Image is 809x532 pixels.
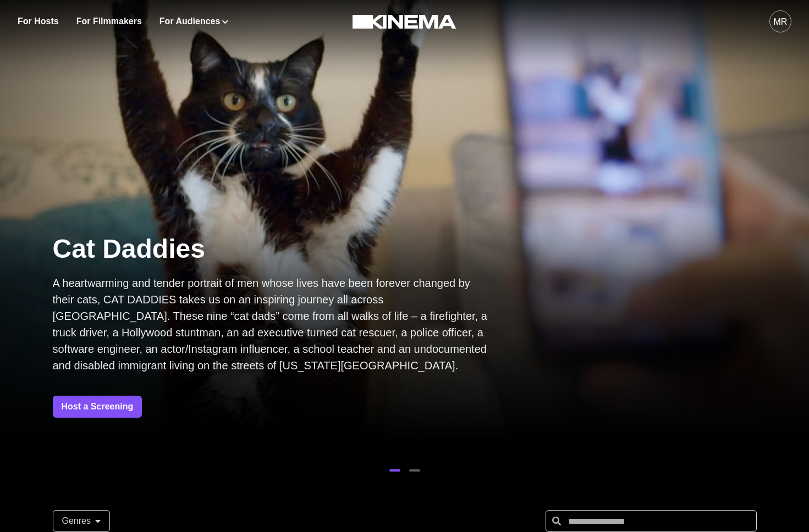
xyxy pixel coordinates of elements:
[159,15,228,28] button: For Audiences
[18,15,59,28] a: For Hosts
[76,15,142,28] a: For Filmmakers
[53,396,142,418] a: Host a Screening
[53,510,110,532] button: Genres
[53,275,493,374] p: A heartwarming and tender portrait of men whose lives have been forever changed by their cats, CA...
[774,15,788,29] div: MR
[53,232,493,266] p: Cat Daddies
